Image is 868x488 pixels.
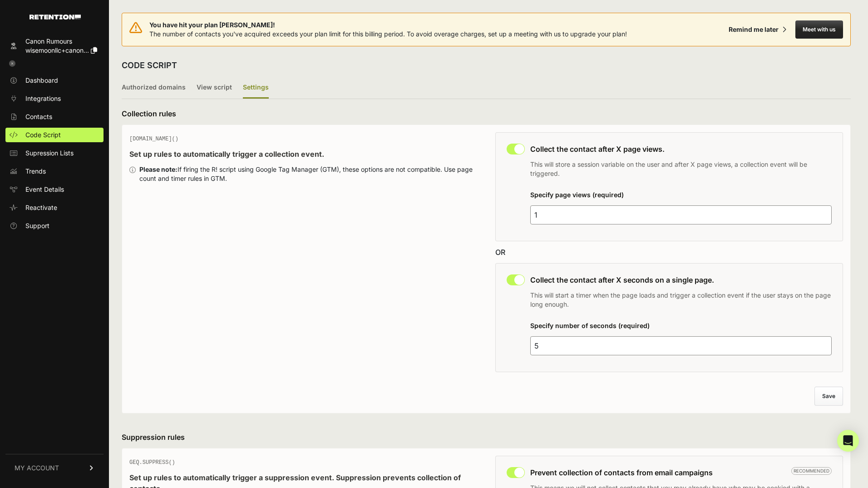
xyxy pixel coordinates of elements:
[791,467,832,475] span: Recommended
[5,73,104,88] a: Dashboard
[837,430,859,452] div: Open Intercom Messenger
[129,149,324,159] strong: Set up rules to automatically trigger a collection event.
[530,205,832,224] input: 4
[5,110,104,124] a: Contacts
[5,454,104,482] a: MY ACCOUNT
[5,146,104,160] a: Supression Lists
[5,200,104,215] a: Reactivate
[795,20,843,39] button: Meet with us
[725,21,790,38] button: Remind me later
[122,432,851,443] h3: Suppression rules
[139,165,178,173] strong: Please note:
[530,291,832,309] p: This will start a timer when the page loads and trigger a collection event if the user stays on t...
[530,144,832,154] h3: Collect the contact after X page views.
[5,219,104,233] a: Support
[729,25,779,34] div: Remind me later
[25,149,74,158] span: Supression Lists
[5,164,104,179] a: Trends
[814,387,843,406] button: Save
[495,247,843,258] div: OR
[530,467,832,478] h3: Prevent collection of contacts from email campaigns
[25,46,89,54] span: wisemoonllc+canon...
[197,77,232,99] label: View script
[530,191,624,199] label: Specify page views (required)
[122,59,177,72] h2: CODE SCRIPT
[5,34,104,58] a: Canon Rumours wisemoonllc+canon...
[129,459,175,466] span: GEQ.SUPPRESS()
[530,274,832,285] h3: Collect the contact after X seconds on a single page.
[243,77,269,99] label: Settings
[25,76,58,85] span: Dashboard
[530,336,832,355] input: 25
[530,322,650,329] label: Specify number of seconds (required)
[122,77,186,99] label: Authorized domains
[5,128,104,142] a: Code Script
[5,182,104,197] a: Event Details
[25,112,52,121] span: Contacts
[5,91,104,106] a: Integrations
[129,136,178,142] span: [DOMAIN_NAME]()
[139,165,477,183] div: If firing the R! script using Google Tag Manager (GTM), these options are not compatible. Use pag...
[25,203,57,212] span: Reactivate
[25,185,64,194] span: Event Details
[25,167,46,176] span: Trends
[25,221,49,230] span: Support
[25,130,61,139] span: Code Script
[122,108,851,119] h3: Collection rules
[25,37,97,46] div: Canon Rumours
[149,30,627,38] span: The number of contacts you've acquired exceeds your plan limit for this billing period. To avoid ...
[149,20,627,30] span: You have hit your plan [PERSON_NAME]!
[530,160,832,178] p: This will store a session variable on the user and after X page views, a collection event will be...
[30,15,81,20] img: Retention.com
[15,463,59,473] span: MY ACCOUNT
[25,94,61,103] span: Integrations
